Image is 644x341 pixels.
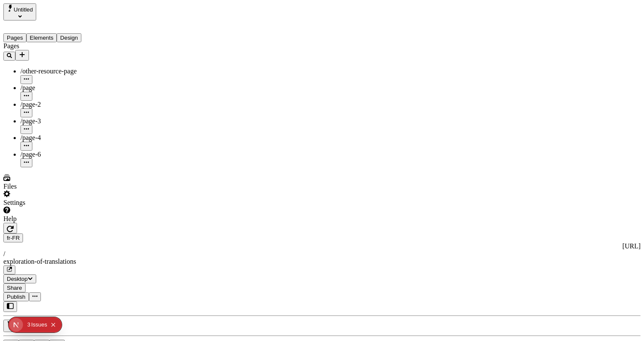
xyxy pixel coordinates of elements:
button: Pages [3,33,26,42]
button: Design [57,33,81,42]
div: Settings [3,199,106,207]
div: Files [3,183,106,190]
div: exploration-of-translations [3,258,641,265]
span: Untitled [14,6,33,13]
span: Publish [7,294,26,300]
div: Help [3,215,106,223]
span: /page [20,84,35,91]
button: Add new [15,50,29,61]
button: Select site [3,3,36,20]
span: /other-resource-page [20,67,77,75]
button: Elements [26,33,57,42]
div: [URL] [3,242,641,250]
button: Publish [3,292,29,301]
span: /page-6 [20,151,41,158]
span: Share [7,285,22,291]
div: / [3,250,641,258]
span: /page-3 [20,117,41,125]
span: Desktop [7,276,28,282]
span: /page-2 [20,101,41,108]
span: /page-4 [20,134,41,141]
div: Pages [3,42,106,50]
span: fr-FR [7,235,20,241]
button: Open locale picker [3,233,23,242]
button: Share [3,283,26,292]
button: Desktop [3,274,36,283]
